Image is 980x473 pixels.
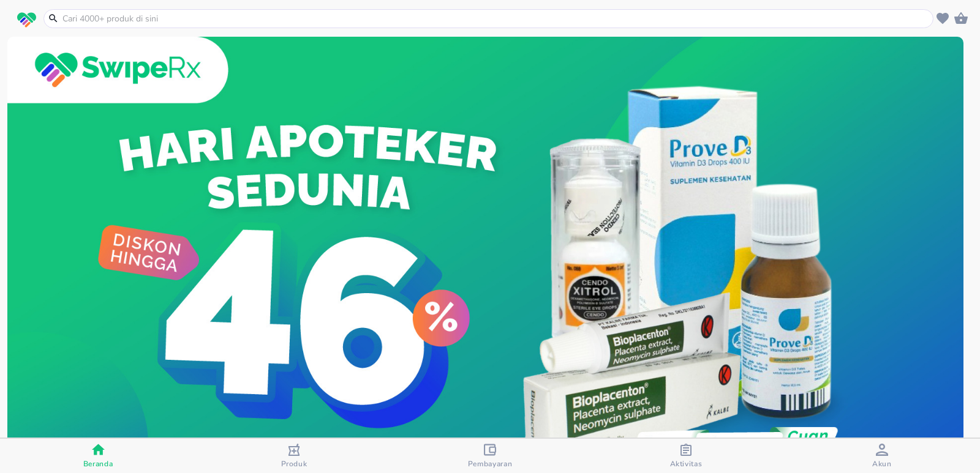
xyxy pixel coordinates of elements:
span: Aktivitas [670,459,703,469]
input: Cari 4000+ produk di sini [61,12,930,25]
button: Produk [196,439,392,473]
img: logo_swiperx_s.bd005f3b.svg [17,12,36,28]
span: Produk [281,459,307,469]
span: Akun [872,459,892,469]
span: Pembayaran [468,459,513,469]
button: Pembayaran [392,439,588,473]
span: Beranda [83,459,113,469]
button: Aktivitas [588,439,784,473]
button: Akun [784,439,980,473]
